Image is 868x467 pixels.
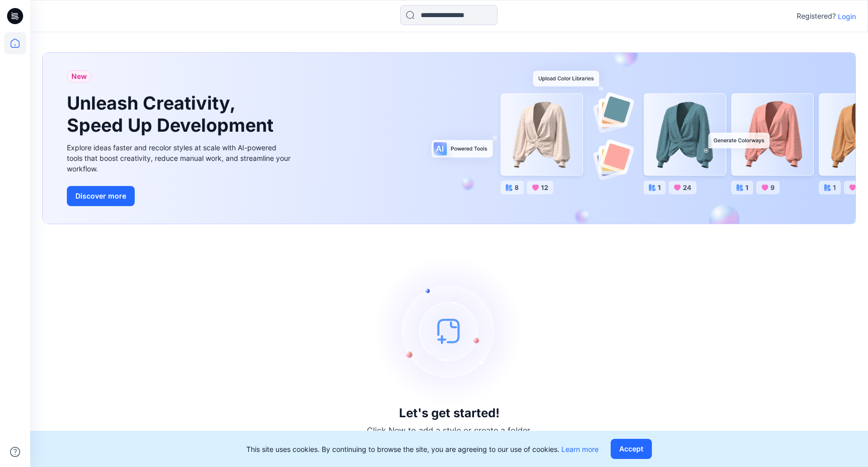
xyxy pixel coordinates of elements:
div: Explore ideas faster and recolor styles at scale with AI-powered tools that boost creativity, red... [67,142,293,174]
p: Login [838,11,856,22]
p: Click New to add a style or create a folder. [367,424,532,436]
h1: Unleash Creativity, Speed Up Development [67,92,278,136]
p: This site uses cookies. By continuing to browse the site, you are agreeing to our use of cookies. [246,444,599,454]
span: New [71,70,87,82]
a: Discover more [67,186,293,206]
p: Registered? [797,10,836,22]
button: Discover more [67,186,135,206]
a: Learn more [561,445,599,453]
img: empty-state-image.svg [374,255,525,406]
h3: Let's get started! [399,406,500,420]
button: Accept [611,439,652,459]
